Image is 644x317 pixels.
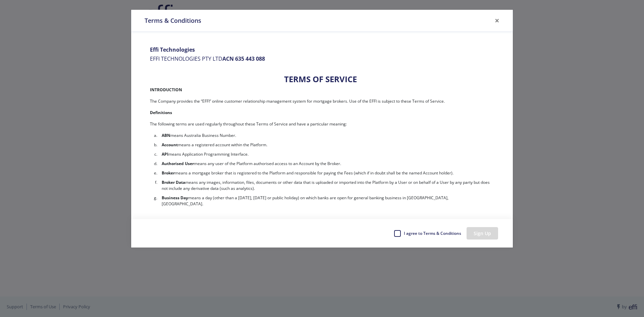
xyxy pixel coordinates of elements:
[158,142,491,148] li: means a registered account within the Platform.
[162,161,194,166] strong: Authorised User
[150,98,491,104] p: The Company provides the “EFFI” online customer relationship management system for mortgage broke...
[467,227,498,240] button: Sign Up
[162,142,178,148] strong: Account
[403,228,461,239] label: I agree to Terms & Conditions
[158,170,491,176] li: means a mortgage broker that is registered to the Platform and responsible for paying the Fees (w...
[150,121,491,127] p: The following terms are used regularly throughout these Terms of Service and have a particular me...
[489,11,505,30] button: Close
[162,133,170,138] strong: ABN
[222,55,265,62] strong: ACN 635 443 088
[150,87,182,93] strong: INTRODUCTION
[158,179,491,192] li: means any images, information, files, documents or other data that is uploaded or imported into t...
[162,179,185,185] strong: Broker Data
[158,151,491,157] li: means Application Programming Interface.
[284,73,357,85] strong: TERMS OF SERVICE
[158,133,491,139] li: means Australia Business Number.
[162,151,168,157] strong: API
[162,170,175,176] strong: Broker
[150,46,195,53] strong: Effi Technologies
[158,195,491,207] li: means a day (other than a [DATE], [DATE] or public holiday) on which banks are open for general b...
[150,110,172,115] strong: Definitions
[158,161,491,167] li: means any user of the Platform authorised access to an Account by the Broker.
[145,16,201,24] h5: Terms & Conditions
[162,195,188,201] strong: Business Day
[150,56,491,62] h6: EFFI TECHNOLOGIES PTY LTD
